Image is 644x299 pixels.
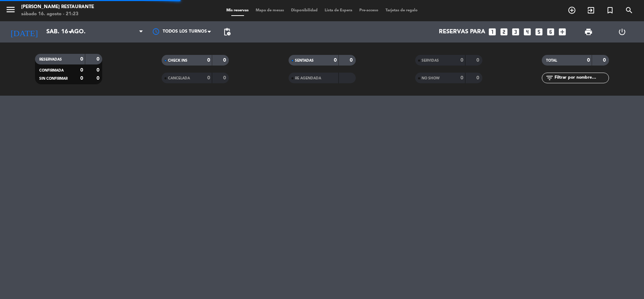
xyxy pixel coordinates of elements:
strong: 0 [476,58,481,63]
i: arrow_drop_down [66,28,74,36]
i: turned_in_not [606,6,614,15]
span: Lista de Espera [321,9,356,12]
input: Filtrar por nombre... [554,74,609,82]
i: add_box [558,27,567,36]
strong: 0 [460,58,463,63]
strong: 0 [223,75,227,80]
strong: 0 [587,58,590,63]
strong: 0 [223,58,227,63]
strong: 0 [97,68,101,73]
i: looks_5 [534,27,544,36]
strong: 0 [80,68,83,73]
i: [DATE] [5,24,43,40]
span: RESERVADAS [39,58,62,61]
span: SERVIDAS [422,59,439,62]
i: looks_4 [523,27,532,36]
span: CANCELADA [168,77,190,80]
div: sábado 16. agosto - 21:23 [21,11,94,18]
strong: 0 [350,58,354,63]
strong: 0 [97,76,101,81]
i: add_circle_outline [568,6,576,15]
span: Tarjetas de regalo [382,9,421,12]
div: LOG OUT [605,21,639,43]
span: SIN CONFIRMAR [39,77,68,80]
i: looks_6 [546,27,555,36]
strong: 0 [334,58,337,63]
i: filter_list [545,74,554,82]
strong: 0 [476,75,481,80]
i: looks_3 [511,27,520,36]
span: RE AGENDADA [295,77,321,80]
button: menu [5,4,16,17]
span: print [584,28,593,36]
span: TOTAL [546,59,557,62]
i: looks_two [499,27,509,36]
strong: 0 [80,76,83,81]
span: pending_actions [223,28,231,36]
strong: 0 [460,75,463,80]
span: Pre-acceso [356,9,382,12]
span: CHECK INS [168,59,187,62]
strong: 0 [207,58,210,63]
i: exit_to_app [587,6,595,15]
i: menu [5,4,16,15]
div: [PERSON_NAME] Restaurante [21,4,94,11]
strong: 0 [97,57,101,62]
strong: 0 [207,75,210,80]
span: Disponibilidad [288,9,321,12]
span: Reservas para [439,29,485,35]
span: SENTADAS [295,59,314,62]
i: looks_one [488,27,497,36]
strong: 0 [603,58,607,63]
span: CONFIRMADA [39,69,64,72]
span: Mis reservas [223,9,252,12]
span: Mapa de mesas [252,9,288,12]
i: search [625,6,633,15]
strong: 0 [80,57,83,62]
i: power_settings_new [618,28,626,36]
span: NO SHOW [422,77,440,80]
